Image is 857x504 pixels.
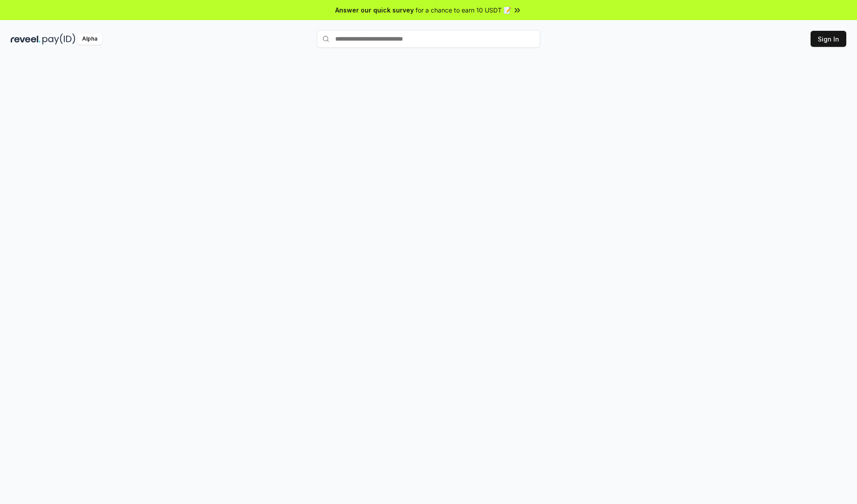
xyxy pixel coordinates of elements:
span: Answer our quick survey [335,5,414,15]
div: Alpha [77,33,102,45]
span: for a chance to earn 10 USDT 📝 [416,5,511,15]
button: Sign In [811,31,846,47]
img: pay_id [42,33,75,45]
img: reveel_dark [11,33,41,45]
